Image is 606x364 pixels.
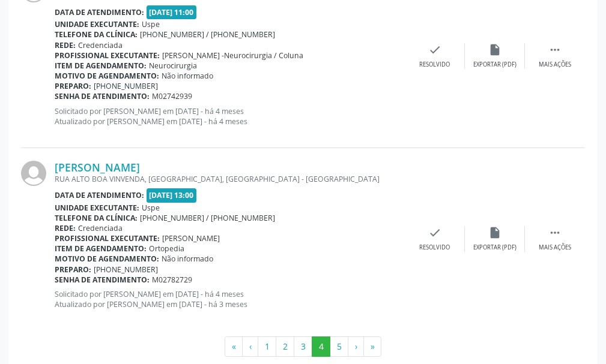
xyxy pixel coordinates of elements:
span: [DATE] 11:00 [147,5,197,19]
i: check [428,226,441,239]
span: M02782729 [152,275,192,285]
p: Solicitado por [PERSON_NAME] em [DATE] - há 4 meses Atualizado por [PERSON_NAME] em [DATE] - há 4... [55,106,405,127]
i: insert_drive_file [488,226,501,239]
button: Go to page 5 [330,336,348,357]
b: Data de atendimento: [55,190,144,200]
div: Resolvido [419,61,450,69]
b: Telefone da clínica: [55,29,138,40]
button: Go to page 1 [258,336,276,357]
b: Unidade executante: [55,19,139,29]
i:  [548,226,562,239]
span: Neurocirurgia [149,61,197,71]
img: img [21,161,46,186]
span: Não informado [162,254,213,264]
b: Senha de atendimento: [55,275,150,285]
b: Profissional executante: [55,50,160,61]
span: Credenciada [78,40,123,50]
b: Motivo de agendamento: [55,71,159,81]
b: Item de agendamento: [55,243,147,254]
b: Senha de atendimento: [55,91,150,101]
span: Não informado [162,71,213,81]
b: Rede: [55,40,76,50]
span: [PERSON_NAME] -Neurocirurgia / Coluna [162,50,303,61]
i: check [428,43,441,56]
div: Exportar (PDF) [473,61,517,69]
i: insert_drive_file [488,43,501,56]
p: Solicitado por [PERSON_NAME] em [DATE] - há 4 meses Atualizado por [PERSON_NAME] em [DATE] - há 3... [55,289,405,309]
b: Item de agendamento: [55,61,147,71]
span: [PERSON_NAME] [162,233,220,243]
b: Preparo: [55,264,91,275]
button: Go to page 3 [294,336,312,357]
span: [PHONE_NUMBER] [94,81,158,91]
b: Unidade executante: [55,203,139,213]
b: Preparo: [55,81,91,91]
div: Mais ações [539,243,571,252]
span: [PHONE_NUMBER] / [PHONE_NUMBER] [140,29,275,40]
b: Data de atendimento: [55,7,144,17]
button: Go to page 4 [312,336,330,357]
b: Profissional executante: [55,233,160,243]
b: Rede: [55,223,76,233]
span: Uspe [142,19,160,29]
button: Go to last page [363,336,381,357]
ul: Pagination [21,336,585,357]
span: Ortopedia [149,243,184,254]
i:  [548,43,562,56]
span: [PHONE_NUMBER] / [PHONE_NUMBER] [140,213,275,223]
span: [PHONE_NUMBER] [94,264,158,275]
div: RUA ALTO BOA VINVENDA, [GEOGRAPHIC_DATA], [GEOGRAPHIC_DATA] - [GEOGRAPHIC_DATA] [55,174,405,184]
button: Go to first page [225,336,243,357]
span: M02742939 [152,91,192,101]
div: Exportar (PDF) [473,243,517,252]
div: Resolvido [419,243,450,252]
button: Go to next page [348,336,364,357]
span: Credenciada [78,223,123,233]
a: [PERSON_NAME] [55,161,140,174]
div: Mais ações [539,61,571,69]
span: Uspe [142,203,160,213]
span: [DATE] 13:00 [147,188,197,202]
b: Motivo de agendamento: [55,254,159,264]
button: Go to previous page [242,336,258,357]
button: Go to page 2 [276,336,294,357]
b: Telefone da clínica: [55,213,138,223]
